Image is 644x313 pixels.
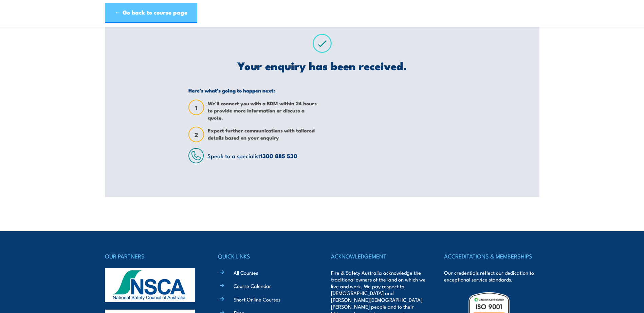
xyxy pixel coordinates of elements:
[105,268,195,302] img: nsca-logo-footer
[207,151,297,160] span: Speak to a specialist
[189,131,203,138] span: 2
[218,251,313,261] h4: QUICK LINKS
[260,151,297,160] a: 1300 885 530
[208,100,317,121] span: We’ll connect you with a BDM within 24 hours to provide more information or discuss a quote.
[188,87,317,93] h5: Here’s what’s going to happen next:
[208,127,317,142] span: Expect further communications with tailored details based on your enquiry
[105,251,200,261] h4: OUR PARTNERS
[444,251,539,261] h4: ACCREDITATIONS & MEMBERSHIPS
[188,61,456,70] h2: Your enquiry has been received.
[234,282,271,289] a: Course Calendar
[234,269,258,276] a: All Courses
[234,296,280,303] a: Short Online Courses
[189,104,203,111] span: 1
[331,251,426,261] h4: ACKNOWLEDGEMENT
[105,3,197,23] a: ← Go back to course page
[444,269,539,283] p: Our credentials reflect our dedication to exceptional service standards.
